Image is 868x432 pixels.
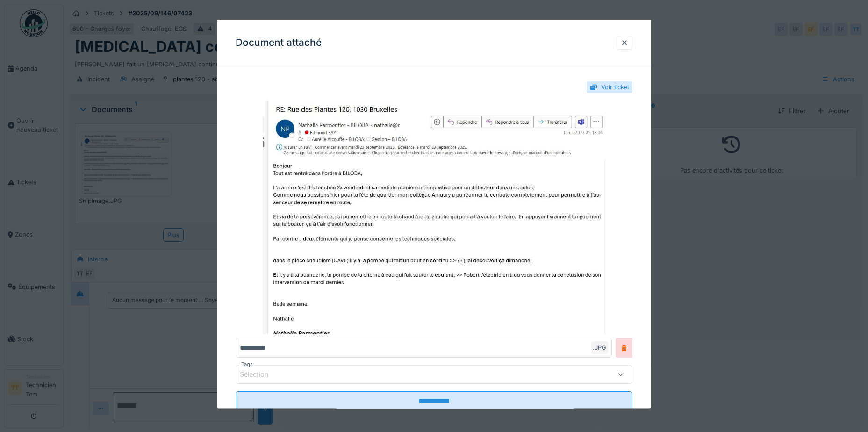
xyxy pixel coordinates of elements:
div: .JPG [591,341,608,354]
div: Sélection [240,369,282,380]
label: Tags [239,360,255,368]
div: Voir ticket [601,83,629,92]
h3: Document attaché [236,37,322,49]
img: 560cdefe-96c7-47b1-803f-31c22e888479-SnipImage.JPG [236,101,632,334]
